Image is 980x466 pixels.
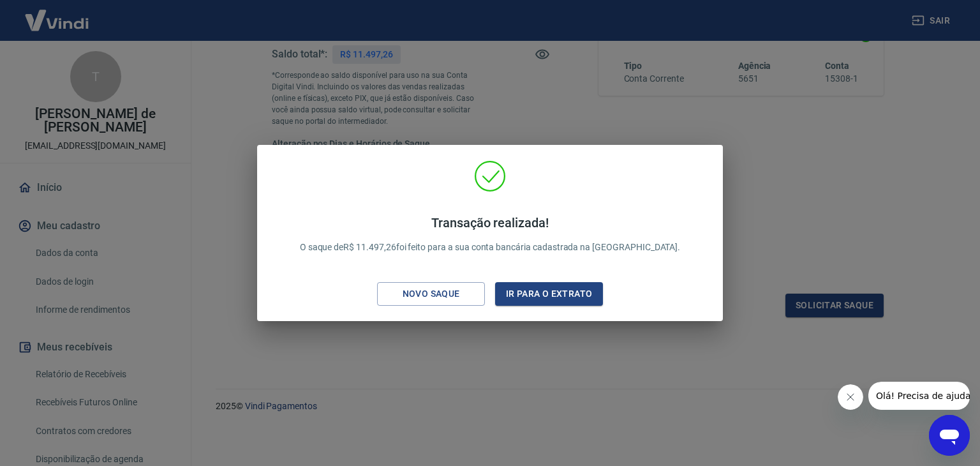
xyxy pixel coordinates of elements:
button: Ir para o extrato [495,282,603,306]
iframe: Mensagem da empresa [868,382,970,410]
p: O saque de R$ 11.497,26 foi feito para a sua conta bancária cadastrada na [GEOGRAPHIC_DATA]. [300,215,681,254]
h4: Transação realizada! [300,215,681,230]
button: Novo saque [377,282,485,306]
span: Olá! Precisa de ajuda? [8,9,107,19]
iframe: Fechar mensagem [838,384,863,410]
div: Novo saque [387,286,475,302]
iframe: Botão para abrir a janela de mensagens [929,415,970,456]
